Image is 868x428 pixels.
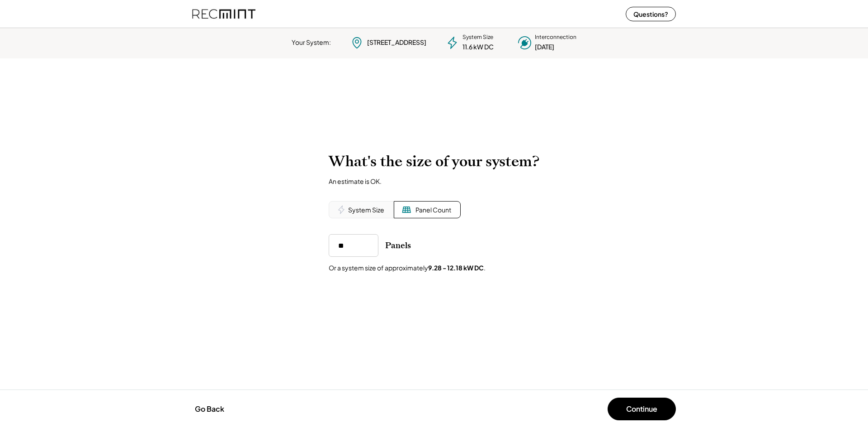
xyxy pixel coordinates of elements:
[462,43,494,52] div: 11.6 kW DC
[535,43,554,52] div: [DATE]
[329,264,486,273] div: Or a system size of approximately .
[192,399,227,419] button: Go Back
[329,153,539,170] h2: What's the size of your system?
[367,38,426,47] div: [STREET_ADDRESS]
[292,38,331,47] div: Your System:
[348,206,384,215] div: System Size
[462,34,493,41] div: System Size
[329,177,382,185] div: An estimate is OK.
[535,34,576,41] div: Interconnection
[428,264,484,272] strong: 9.28 - 12.18 kW DC
[192,2,255,26] img: recmint-logotype%403x%20%281%29.jpeg
[385,240,411,251] div: Panels
[626,7,676,21] button: Questions?
[415,206,451,215] div: Panel Count
[402,205,411,214] img: Solar%20Panel%20Icon.svg
[608,398,676,420] button: Continue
